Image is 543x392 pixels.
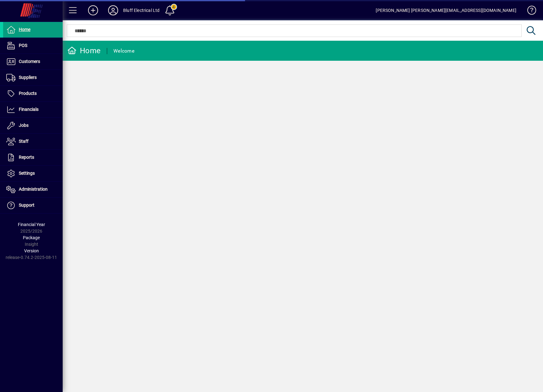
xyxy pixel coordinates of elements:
a: Financials [3,102,63,117]
a: Knowledge Base [523,1,535,22]
span: Home [19,27,30,32]
a: Staff [3,134,63,149]
span: Settings [19,171,35,176]
a: POS [3,38,63,54]
span: Financials [19,107,39,112]
span: Support [19,203,34,208]
a: Reports [3,150,63,165]
div: Home [67,46,101,56]
a: Products [3,86,63,101]
button: Profile [103,5,123,16]
span: Staff [19,139,29,144]
span: Reports [19,155,34,160]
span: Customers [19,59,40,64]
span: Jobs [19,123,29,128]
div: Welcome [113,46,134,56]
span: Products [19,91,37,96]
a: Support [3,198,63,213]
button: Add [83,5,103,16]
span: Package [23,235,40,240]
span: POS [19,43,27,48]
span: Suppliers [19,75,37,80]
div: [PERSON_NAME] [PERSON_NAME][EMAIL_ADDRESS][DOMAIN_NAME] [376,5,516,15]
a: Customers [3,54,63,70]
a: Administration [3,182,63,197]
span: Administration [19,187,48,192]
a: Settings [3,166,63,181]
div: Bluff Electrical Ltd [123,5,160,15]
a: Jobs [3,118,63,133]
span: Financial Year [18,222,45,227]
span: Version [24,248,39,253]
a: Suppliers [3,70,63,85]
